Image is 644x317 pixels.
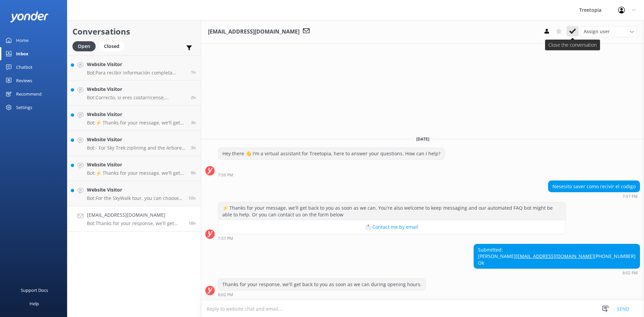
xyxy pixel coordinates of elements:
div: Aug 27 2025 07:56pm (UTC -06:00) America/Mexico_City [218,172,445,177]
p: Bot: For the SkyWalk tour, you can choose between a self-guided experience or a guided tour with ... [87,195,183,201]
div: Support Docs [21,283,48,297]
a: Website VisitorBot:Correcto, si eres costarricense, [PERSON_NAME] seleccionar la tarifa de niño a... [67,81,201,106]
strong: 8:02 PM [623,271,638,275]
h2: Conversations [72,25,196,38]
div: Aug 27 2025 07:57pm (UTC -06:00) America/Mexico_City [218,236,566,241]
span: Aug 28 2025 11:39am (UTC -06:00) America/Mexico_City [191,120,196,125]
div: Submitted: [PERSON_NAME] [PHONE_NUMBER] Ok [474,244,640,269]
div: Hey there 👋 I'm a virtual assistant for Treetopia, here to answer your questions. How can I help? [218,148,444,159]
strong: 7:57 PM [623,195,638,199]
h4: Website Visitor [87,86,186,93]
div: Chatbot [16,60,33,74]
a: Website VisitorBot:Para recibir información completa sobre nuestras políticas, servicios, tarifas... [67,55,201,81]
span: Assign user [584,28,610,35]
a: Website VisitorBot:⚡ Thanks for your message, we'll get back to you as soon as we can. You're als... [67,156,201,181]
div: Home [16,34,29,47]
p: Bot: ⚡ Thanks for your message, we'll get back to you as soon as we can. You're also welcome to k... [87,120,186,126]
div: Inbox [16,47,29,60]
div: Reviews [16,74,32,87]
strong: 8:02 PM [218,293,233,297]
h4: [EMAIL_ADDRESS][DOMAIN_NAME] [87,211,183,219]
strong: 7:57 PM [218,236,233,241]
a: Open [72,42,99,50]
div: Help [30,297,39,310]
p: Bot: Correcto, si eres costarricense, [PERSON_NAME] seleccionar la tarifa de niño al reservar en ... [87,95,186,101]
span: Aug 27 2025 08:02pm (UTC -06:00) America/Mexico_City [189,220,196,226]
div: Nesesito saver como recivir el codigo [548,181,640,192]
span: Aug 28 2025 11:15am (UTC -06:00) America/Mexico_City [191,145,196,151]
p: Bot: ⚡ Thanks for your message, we'll get back to you as soon as we can. You're also welcome to k... [87,170,186,176]
a: Website VisitorBot:- For Sky Trek ziplining and the Arboreal Challenge Course, the minimum age is... [67,131,201,156]
div: Thanks for your response, we'll get back to you as soon as we can during opening hours. [218,279,426,290]
a: [EMAIL_ADDRESS][DOMAIN_NAME] [516,253,594,259]
h4: Website Visitor [87,136,186,143]
h4: Website Visitor [87,61,186,68]
h4: Website Visitor [87,186,183,194]
div: Aug 27 2025 07:57pm (UTC -06:00) America/Mexico_City [548,194,640,199]
span: [DATE] [412,136,433,142]
div: ⚡ Thanks for your message, we'll get back to you as soon as we can. You're also welcome to keep m... [218,202,566,220]
div: Recommend [16,87,42,101]
h3: [EMAIL_ADDRESS][DOMAIN_NAME] [208,28,300,36]
p: Bot: Thanks for your response, we'll get back to you as soon as we can during opening hours. [87,220,183,226]
div: Aug 27 2025 08:02pm (UTC -06:00) America/Mexico_City [218,292,426,297]
span: Aug 28 2025 01:15pm (UTC -06:00) America/Mexico_City [191,69,196,75]
p: Bot: Para recibir información completa sobre nuestras políticas, servicios, tarifas y coberturas,... [87,70,186,76]
a: [EMAIL_ADDRESS][DOMAIN_NAME]Bot:Thanks for your response, we'll get back to you as soon as we can... [67,206,201,231]
img: yonder-white-logo.png [10,11,49,22]
span: Aug 28 2025 05:06am (UTC -06:00) America/Mexico_City [191,170,196,176]
button: 📩 Contact me by email [218,220,566,234]
span: Aug 28 2025 12:41pm (UTC -06:00) America/Mexico_City [191,95,196,100]
div: Assign User [580,26,637,37]
h4: Website Visitor [87,161,186,168]
div: Settings [16,101,32,114]
p: Bot: - For Sky Trek ziplining and the Arboreal Challenge Course, the minimum age is [DEMOGRAPHIC_... [87,145,186,151]
span: Aug 28 2025 04:04am (UTC -06:00) America/Mexico_City [189,195,196,201]
div: Aug 27 2025 08:02pm (UTC -06:00) America/Mexico_City [474,270,640,275]
div: Open [72,41,96,51]
a: Closed [99,42,128,50]
div: Closed [99,41,124,51]
h4: Website Visitor [87,111,186,118]
strong: 7:56 PM [218,173,233,177]
a: Website VisitorBot:⚡ Thanks for your message, we'll get back to you as soon as we can. You're als... [67,106,201,131]
a: Website VisitorBot:For the SkyWalk tour, you can choose between a self-guided experience or a gui... [67,181,201,206]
